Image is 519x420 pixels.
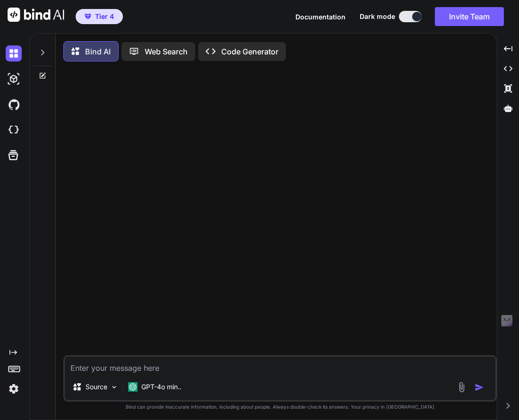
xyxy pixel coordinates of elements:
p: Web Search [145,46,188,57]
button: premiumTier 4 [76,9,123,24]
img: darkAi-studio [6,71,22,87]
img: premium [85,14,91,19]
span: Dark mode [360,12,395,21]
span: Documentation [295,13,346,21]
button: Documentation [295,12,346,22]
img: GPT-4o mini [128,382,138,392]
img: cloudideIcon [6,122,22,138]
img: githubDark [6,96,22,113]
p: Bind can provide inaccurate information, including about people. Always double-check its answers.... [63,403,497,411]
span: Tier 4 [95,12,114,21]
p: GPT-4o min.. [141,382,182,392]
p: Code Generator [221,46,278,57]
button: Invite Team [435,7,504,26]
img: attachment [456,382,467,393]
img: darkChat [6,45,22,61]
img: Pick Models [110,383,118,391]
img: settings [6,381,22,397]
img: Bind AI [8,8,64,22]
img: icon [475,383,484,392]
p: Source [86,382,107,392]
p: Bind AI [85,46,111,57]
